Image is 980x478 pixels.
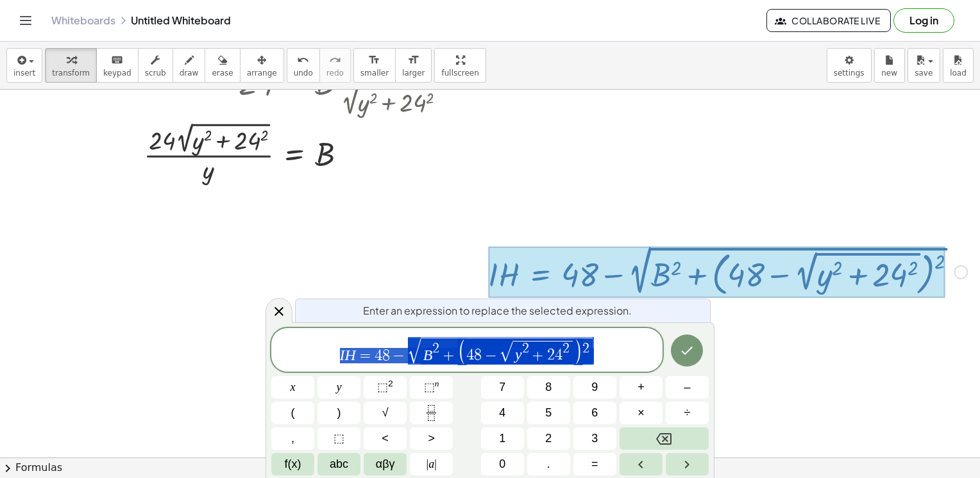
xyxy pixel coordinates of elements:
sup: n [435,379,439,388]
span: 0 [499,456,505,473]
span: ) [574,338,583,365]
button: Alphabet [317,453,360,475]
span: 8 [474,348,482,363]
span: . [547,456,550,473]
span: √ [382,404,389,422]
button: Squared [364,376,407,399]
button: insert [6,48,42,83]
span: ⬚ [377,381,388,393]
span: 8 [545,379,552,396]
span: − [390,348,409,363]
button: Less than [364,427,407,450]
button: Plus [620,376,663,399]
button: format_sizesmaller [353,48,396,83]
button: Greater than [410,427,453,450]
button: undoundo [287,48,320,83]
button: erase [205,48,240,83]
button: Square root [364,402,407,424]
button: draw [173,48,206,83]
span: 4 [466,348,474,363]
span: √ [500,342,512,362]
button: new [874,48,905,83]
span: f(x) [285,456,301,473]
button: Functions [271,453,314,475]
button: load [943,48,974,83]
span: | [434,457,437,470]
span: insert [13,69,35,78]
span: , [291,430,294,447]
span: 3 [591,430,598,447]
button: y [317,376,360,399]
button: keyboardkeypad [96,48,139,83]
span: ( [457,338,466,365]
button: Log in [893,8,954,33]
span: 9 [591,379,598,396]
i: undo [297,53,309,68]
button: 2 [527,427,570,450]
span: 2 [545,430,552,447]
i: format_size [368,53,380,68]
button: Placeholder [317,427,360,450]
button: Done [671,334,703,367]
span: smaller [360,69,389,78]
span: ⬚ [424,381,435,393]
span: draw [180,69,199,78]
span: 2 [432,342,439,356]
button: 9 [573,376,616,399]
button: . [527,453,570,475]
span: Enter an expression to replace the selected expression. [363,303,632,318]
span: < [382,430,389,447]
span: 4 [499,404,505,422]
button: 5 [527,402,570,424]
span: > [428,430,435,447]
span: x [291,379,296,396]
span: a [427,456,437,473]
button: 7 [481,376,524,399]
button: Greek alphabet [364,453,407,475]
button: transform [45,48,97,83]
i: format_size [407,53,419,68]
span: 2 [522,342,529,356]
var: H [345,347,356,363]
button: 3 [573,427,616,450]
span: = [591,456,598,473]
button: Fraction [410,402,453,424]
span: − [482,348,500,363]
span: 7 [499,379,505,396]
span: load [950,69,967,78]
button: 4 [481,402,524,424]
button: Equals [573,453,616,475]
button: x [271,376,314,399]
button: Left arrow [620,453,663,475]
span: | [427,457,429,470]
button: ) [317,402,360,424]
span: 8 [382,348,390,363]
button: , [271,427,314,450]
button: 6 [573,402,616,424]
span: Collaborate Live [777,15,880,26]
button: Toggle navigation [15,10,36,31]
span: ) [337,404,341,422]
span: αβγ [376,456,395,473]
span: y [337,379,342,396]
span: new [881,69,897,78]
span: settings [834,69,865,78]
button: 1 [481,427,524,450]
span: 2 [547,348,555,363]
button: fullscreen [434,48,486,83]
span: ÷ [684,404,691,422]
button: Collaborate Live [766,9,891,32]
span: scrub [145,69,166,78]
sup: 2 [388,379,393,388]
span: undo [294,69,313,78]
var: B [423,347,433,363]
span: 6 [591,404,598,422]
span: save [915,69,933,78]
button: Times [620,402,663,424]
span: 2 [582,342,589,356]
button: settings [827,48,872,83]
button: scrub [138,48,173,83]
span: arrange [247,69,277,78]
span: fullscreen [441,69,478,78]
span: keypad [103,69,131,78]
